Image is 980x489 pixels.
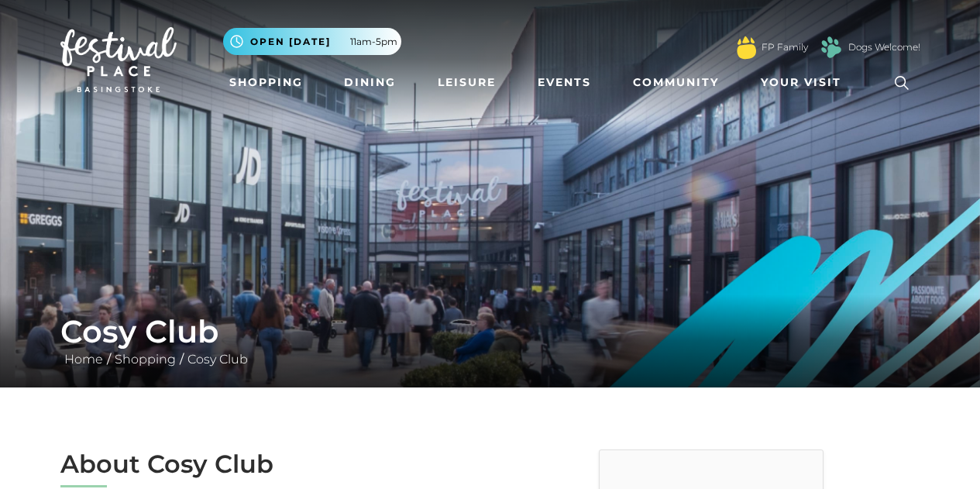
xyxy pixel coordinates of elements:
div: / / [49,313,932,369]
img: Festival Place Logo [60,27,177,92]
h2: About Cosy Club [60,449,479,479]
span: Open [DATE] [250,35,331,49]
a: Community [627,68,725,97]
button: Open [DATE] 11am-5pm [223,28,401,55]
a: Dogs Welcome! [848,40,920,54]
a: Home [60,352,107,367]
a: Cosy Club [184,352,252,367]
h1: Cosy Club [60,313,920,350]
a: FP Family [762,40,808,54]
span: 11am-5pm [350,35,397,49]
a: Shopping [223,68,309,97]
a: Your Visit [755,68,855,97]
a: Dining [338,68,402,97]
a: Leisure [432,68,502,97]
a: Events [531,68,597,97]
span: Your Visit [761,74,841,91]
a: Shopping [111,352,180,367]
